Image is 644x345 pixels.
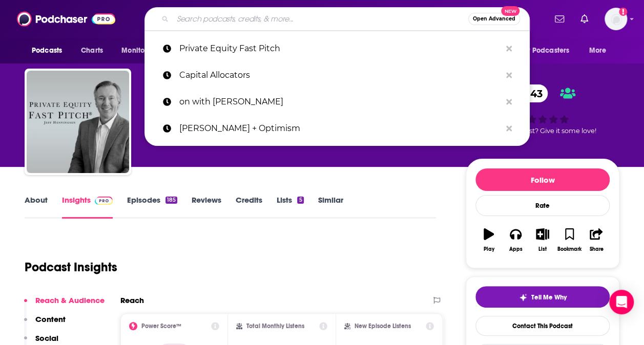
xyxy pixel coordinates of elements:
div: Play [484,246,494,252]
a: Private Equity Fast Pitch [144,35,530,62]
a: Charts [74,41,109,60]
span: For Podcasters [520,44,569,58]
span: Open Advanced [473,16,515,21]
img: Private Equity Fast Pitch [27,71,129,173]
a: Capital Allocators [144,62,530,89]
p: Content [35,314,66,324]
span: More [589,44,607,58]
a: Reviews [192,195,221,219]
a: Credits [236,195,262,219]
svg: Add a profile image [619,8,627,16]
a: About [25,195,48,219]
span: New [501,6,520,16]
a: [PERSON_NAME] + Optimism [144,115,530,142]
div: Bookmark [557,246,581,252]
button: Bookmark [556,222,583,258]
button: open menu [582,41,619,60]
img: User Profile [605,8,627,30]
span: Monitoring [121,44,158,58]
a: Similar [318,195,343,219]
span: Charts [81,44,103,58]
a: Episodes185 [127,195,177,219]
a: on with [PERSON_NAME] [144,89,530,115]
div: Share [589,246,603,252]
input: Search podcasts, credits, & more... [173,11,468,27]
a: Contact This Podcast [475,316,610,336]
div: 5 [297,197,303,204]
p: Capital Allocators [179,62,501,89]
a: Show notifications dropdown [576,10,592,28]
span: Tell Me Why [531,293,567,301]
button: tell me why sparkleTell Me Why [475,286,610,308]
span: 43 [520,84,548,102]
div: 185 [165,197,177,204]
a: InsightsPodchaser Pro [62,195,113,219]
a: Show notifications dropdown [551,10,568,28]
h2: New Episode Listens [355,322,411,330]
h2: Total Monthly Listens [246,322,304,330]
span: Logged in as tessvanden [605,8,627,30]
img: Podchaser Pro [95,197,113,205]
span: Good podcast? Give it some love! [489,127,596,135]
h2: Reach [120,295,144,305]
h2: Power Score™ [141,322,181,330]
button: List [529,222,556,258]
p: Ted Outrage + Optimism [179,115,501,142]
div: List [538,246,547,252]
div: Apps [509,246,523,252]
p: Social [35,333,58,343]
div: Open Intercom Messenger [609,290,634,314]
button: Reach & Audience [24,295,105,314]
button: Content [24,314,66,333]
div: 43Good podcast? Give it some love! [466,78,619,141]
button: Play [475,222,502,258]
img: tell me why sparkle [519,293,527,301]
img: Podchaser - Follow, Share and Rate Podcasts [17,9,115,29]
button: open menu [114,41,171,60]
button: Open AdvancedNew [468,13,520,25]
p: on with kara swisher [179,89,501,115]
button: Share [583,222,610,258]
p: Reach & Audience [35,295,105,305]
button: Show profile menu [605,8,627,30]
button: Follow [475,168,610,191]
div: Rate [475,195,610,216]
h1: Podcast Insights [25,260,117,275]
a: Lists5 [277,195,303,219]
p: Private Equity Fast Pitch [179,35,501,62]
button: open menu [513,41,584,60]
div: Search podcasts, credits, & more... [144,7,530,31]
button: Apps [502,222,529,258]
button: open menu [25,41,75,60]
span: Podcasts [32,44,62,58]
